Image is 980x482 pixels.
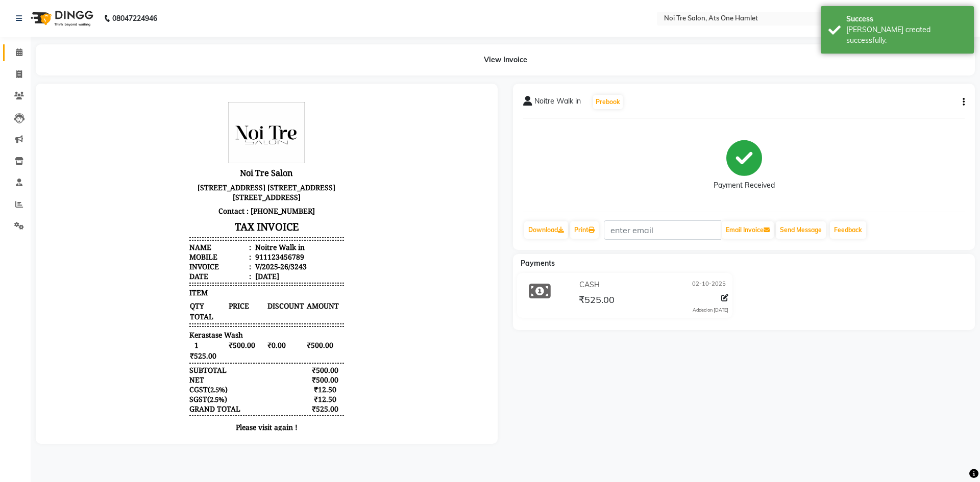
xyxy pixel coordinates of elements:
[207,158,258,168] div: 911123456789
[143,291,162,300] span: CGST
[143,310,194,320] div: GRAND TOTAL
[143,124,298,142] h3: TAX INVOICE
[143,271,181,281] div: SUBTOTAL
[182,207,220,217] span: PRICE
[207,177,233,187] div: [DATE]
[722,221,774,239] button: Email Invoice
[182,8,259,69] img: file_1713347823704.jpeg
[143,158,205,168] div: Mobile
[203,168,205,177] span: :
[570,221,599,239] a: Print
[182,246,220,257] span: ₹500.00
[26,4,96,33] img: logo
[164,291,179,300] span: 2.5%
[260,300,298,310] div: ₹12.50
[579,294,615,308] span: ₹525.00
[846,24,966,46] div: Bill created successfully.
[260,246,298,257] span: ₹500.00
[260,207,298,217] span: AMOUNT
[534,96,581,110] span: Noitre Walk in
[846,14,966,24] div: Success
[521,259,555,268] span: Payments
[693,307,728,314] div: Added on [DATE]
[143,257,181,267] span: ₹525.00
[260,271,298,281] div: ₹500.00
[143,207,181,217] span: QTY
[207,168,261,177] div: V/2025-26/3243
[203,148,205,158] span: :
[143,300,181,310] div: ( )
[143,281,158,291] div: NET
[714,180,775,191] div: Payment Received
[203,177,205,187] span: :
[207,148,259,158] div: Noitre Walk in
[143,328,298,338] p: Please visit again !
[143,177,205,187] div: Date
[143,148,205,158] div: Name
[143,236,197,246] span: Kerastase Wash
[604,220,721,240] input: enter email
[260,310,298,320] div: ₹525.00
[143,291,182,300] div: ( )
[221,246,259,257] span: ₹0.00
[260,281,298,291] div: ₹500.00
[776,221,826,239] button: Send Message
[579,280,600,290] span: CASH
[143,71,298,87] h3: Noi Tre Salon
[260,291,298,300] div: ₹12.50
[164,301,179,310] span: 2.5%
[692,280,726,290] span: 02-10-2025
[221,207,259,217] span: DISCOUNT
[143,246,181,257] span: 1
[112,4,157,33] b: 08047224946
[143,87,298,110] p: [STREET_ADDRESS] [STREET_ADDRESS] [STREET_ADDRESS]
[143,194,162,204] span: ITEM
[36,44,975,75] div: View Invoice
[143,217,181,228] span: TOTAL
[203,158,205,168] span: :
[830,221,866,239] a: Feedback
[593,95,623,109] button: Prebook
[143,168,205,177] div: Invoice
[524,221,568,239] a: Download
[143,110,298,124] p: Contact : [PHONE_NUMBER]
[143,300,161,310] span: SGST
